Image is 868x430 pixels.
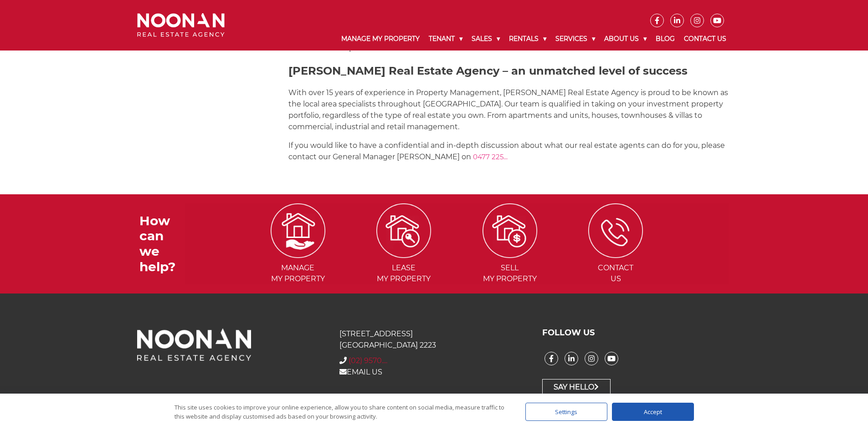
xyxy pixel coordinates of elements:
h3: How can we help? [139,213,185,274]
img: ICONS [588,203,643,258]
div: Accept [612,403,694,421]
img: Noonan Real Estate Agency [137,13,225,37]
span: Contact Us [564,263,668,284]
span: Sell my Property [458,263,562,284]
a: Contact Us [679,27,731,51]
a: ICONS ContactUs [564,226,668,283]
a: About Us [600,27,651,51]
a: Sales [467,27,504,51]
p: With over 15 years of experience in Property Management, [PERSON_NAME] Real Estate Agency is prou... [288,87,738,132]
a: Say Hello [542,379,611,395]
span: Manage my Property [246,263,350,284]
a: Blog [651,27,679,51]
a: Manage My Property [337,27,424,51]
span: (02) 9570.... [349,356,387,365]
span: 0477 225... [473,152,508,161]
p: If you would like to have a confidential and in-depth discussion about what our real estate agent... [288,140,738,162]
img: ICONS [483,203,537,258]
a: Services [551,27,600,51]
h3: [PERSON_NAME] Real Estate Agency – an unmatched level of success [288,65,738,78]
span: Lease my Property [352,263,456,284]
a: Tenant [424,27,467,51]
a: ICONS Sellmy Property [458,226,562,283]
a: EMAIL US [339,368,382,376]
a: Rentals [504,27,551,51]
a: Click to reveal phone number [473,152,508,161]
div: Settings [525,403,607,421]
a: ICONS Managemy Property [246,226,350,283]
img: ICONS [376,203,431,258]
h3: FOLLOW US [542,328,731,338]
img: ICONS [271,203,325,258]
div: This site uses cookies to improve your online experience, allow you to share content on social me... [175,403,507,421]
a: ICONS Leasemy Property [352,226,456,283]
p: [STREET_ADDRESS] [GEOGRAPHIC_DATA] 2223 [339,328,528,351]
a: Click to reveal phone number [349,356,387,365]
